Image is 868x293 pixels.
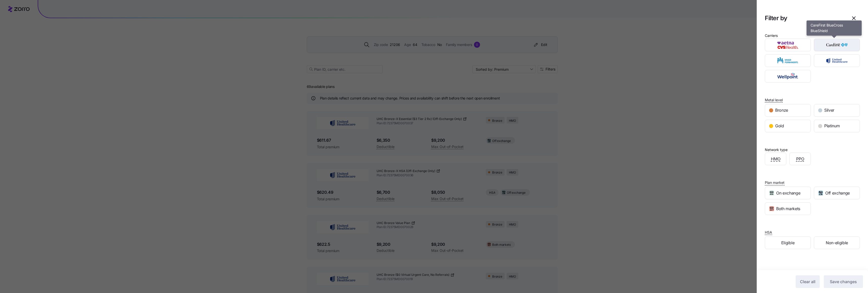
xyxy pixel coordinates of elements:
span: Save changes [830,279,857,285]
span: Off exchange [825,190,850,196]
span: Metal level [765,97,783,103]
img: Kaiser Permanente [769,56,807,66]
span: Clear all [800,279,815,285]
span: Bronze [775,107,788,113]
button: Save changes [824,275,863,288]
span: Platinum [824,123,840,129]
div: Network type [765,147,788,153]
div: Carriers [765,33,778,38]
button: Clear all [796,275,820,288]
span: PPO [796,156,804,162]
span: Both markets [776,206,800,212]
img: Wellpoint [769,71,807,81]
h1: Filter by [765,14,844,22]
span: Non-eligible [826,240,848,246]
span: Gold [775,123,784,129]
img: Aetna CVS Health [769,40,807,50]
span: Eligible [781,240,794,246]
img: UnitedHealthcare [818,56,856,66]
span: Silver [824,107,834,113]
span: HSA [765,230,772,235]
span: HMO [771,156,780,162]
img: CareFirst BlueCross BlueShield [818,40,856,50]
span: Plan market [765,180,785,185]
span: On exchange [776,190,800,196]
